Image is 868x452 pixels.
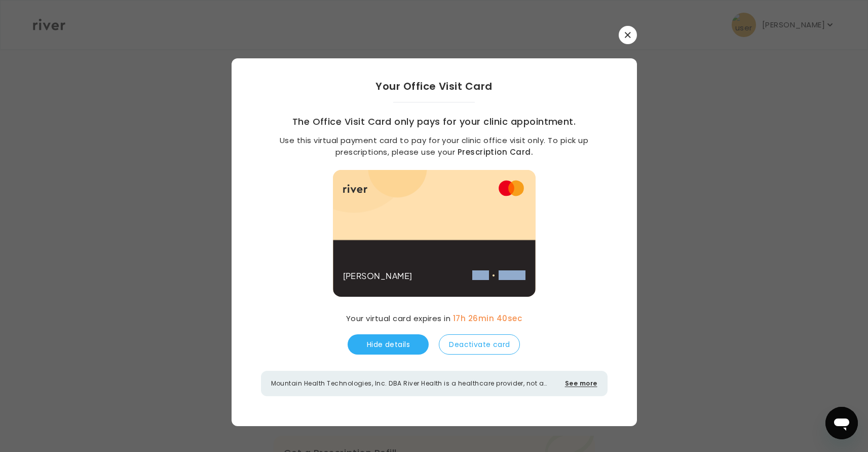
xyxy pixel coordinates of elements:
[271,379,559,388] p: Mountain Health Technologies, Inc. DBA River Health is a healthcare provider, not a bank. Banking...
[453,313,522,324] span: 17h 26min 40sec
[458,147,533,157] a: Prescription Card.
[343,269,412,283] p: [PERSON_NAME]
[279,135,589,158] p: Use this virtual payment card to pay for your clinic office visit only. To pick up prescriptions,...
[565,379,597,388] button: See more
[825,407,858,439] iframe: Button to launch messaging window
[336,309,532,328] div: Your virtual card expires in
[439,334,520,355] button: Deactivate card
[472,270,624,346] iframe: Secure Show.js frame
[292,115,576,129] h3: The Office Visit Card only pays for your clinic appointment.
[348,334,429,355] button: Hide details
[375,79,493,94] h2: Your Office Visit Card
